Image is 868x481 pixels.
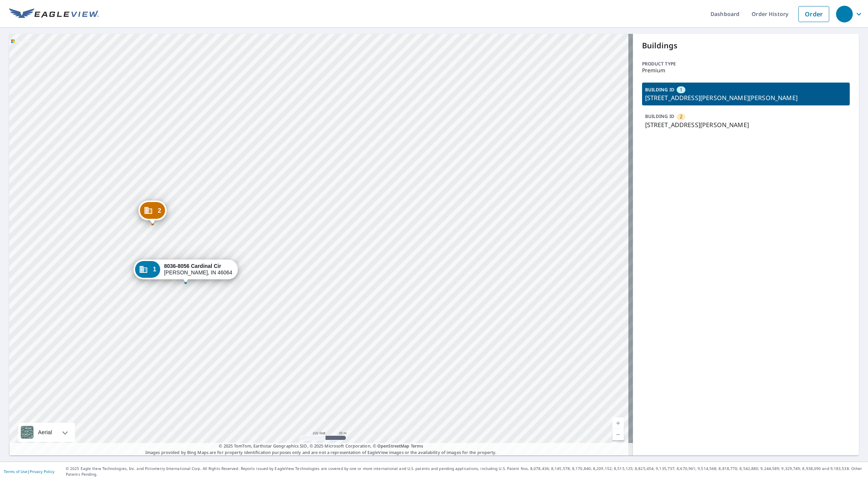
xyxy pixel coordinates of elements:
[612,429,624,440] a: Current Level 18, Zoom Out
[4,469,54,474] p: |
[9,8,99,20] img: EV Logo
[612,417,624,429] a: Current Level 18, Zoom In
[642,40,850,51] p: Buildings
[798,6,829,22] a: Order
[645,93,847,102] p: [STREET_ADDRESS][PERSON_NAME][PERSON_NAME]
[138,201,167,224] div: Dropped pin, building 2, Commercial property, 8009-8033 Cardinal Cir Pendleton, IN 46064
[377,443,409,449] a: OpenStreetMap
[36,423,54,442] div: Aerial
[642,67,850,73] p: Premium
[134,260,238,283] div: Dropped pin, building 1, Commercial property, 8036-8056 Cardinal Cir Pendleton, IN 46064
[158,208,161,213] span: 2
[219,443,423,449] span: © 2025 TomTom, Earthstar Geographics SIO, © 2025 Microsoft Corporation, ©
[4,469,27,474] a: Terms of Use
[680,113,682,120] span: 2
[680,86,682,94] span: 1
[164,263,232,276] div: [PERSON_NAME], IN 46064
[411,443,423,449] a: Terms
[642,61,850,67] p: Product type
[645,120,847,129] p: [STREET_ADDRESS][PERSON_NAME]
[9,443,633,456] p: Images provided by Bing Maps are for property identification purposes only and are not a represen...
[18,423,75,442] div: Aerial
[66,466,864,477] p: © 2025 Eagle View Technologies, Inc. and Pictometry International Corp. All Rights Reserved. Repo...
[645,113,674,119] p: BUILDING ID
[645,86,674,93] p: BUILDING ID
[153,266,156,272] span: 1
[164,263,221,269] strong: 8036-8056 Cardinal Cir
[30,469,54,474] a: Privacy Policy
